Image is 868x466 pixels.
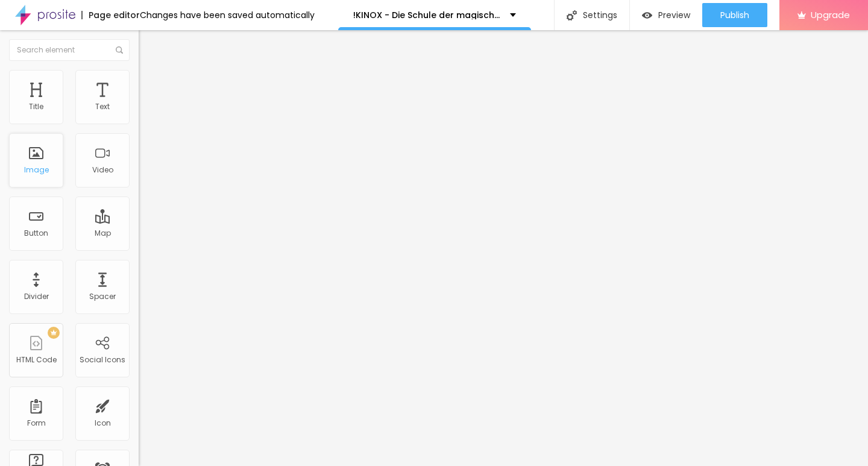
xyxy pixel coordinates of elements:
iframe: Editor [139,30,868,466]
span: Publish [720,10,749,20]
p: !KINOX - Die Schule der magischen Tiere 4 Ganzer Film Deutsch Stream [353,11,501,19]
div: Video [92,166,113,174]
div: Changes have been saved automatically [140,11,315,19]
div: Text [95,102,110,111]
div: Icon [95,419,111,427]
div: Map [95,229,111,238]
div: Form [27,419,46,427]
div: Divider [24,292,49,301]
div: Social Icons [80,356,125,364]
img: view-1.svg [642,10,652,20]
img: Icone [116,46,123,54]
div: Page editor [81,11,140,19]
img: Icone [567,10,577,20]
div: Spacer [89,292,116,301]
span: Preview [658,10,690,20]
span: Upgrade [811,10,850,20]
button: Preview [630,3,702,27]
button: Publish [702,3,767,27]
div: Title [29,102,43,111]
div: HTML Code [16,356,57,364]
div: Image [24,166,49,174]
div: Button [24,229,48,238]
input: Search element [9,39,130,61]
